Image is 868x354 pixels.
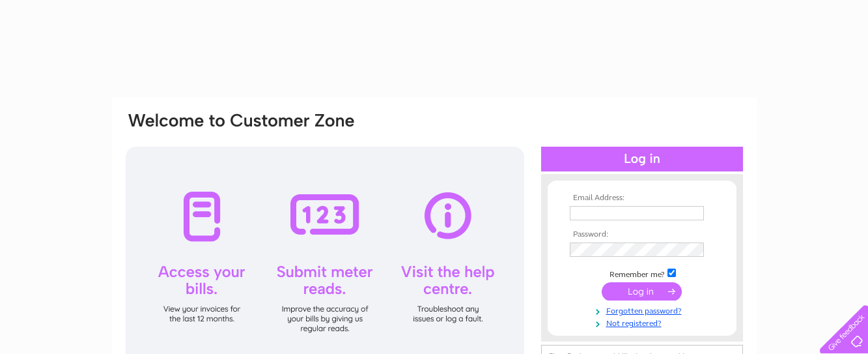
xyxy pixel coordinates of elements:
[602,282,682,301] input: Submit
[567,230,718,239] th: Password:
[567,194,718,203] th: Email Address:
[570,304,718,316] a: Forgotten password?
[567,267,718,280] td: Remember me?
[570,316,718,329] a: Not registered?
